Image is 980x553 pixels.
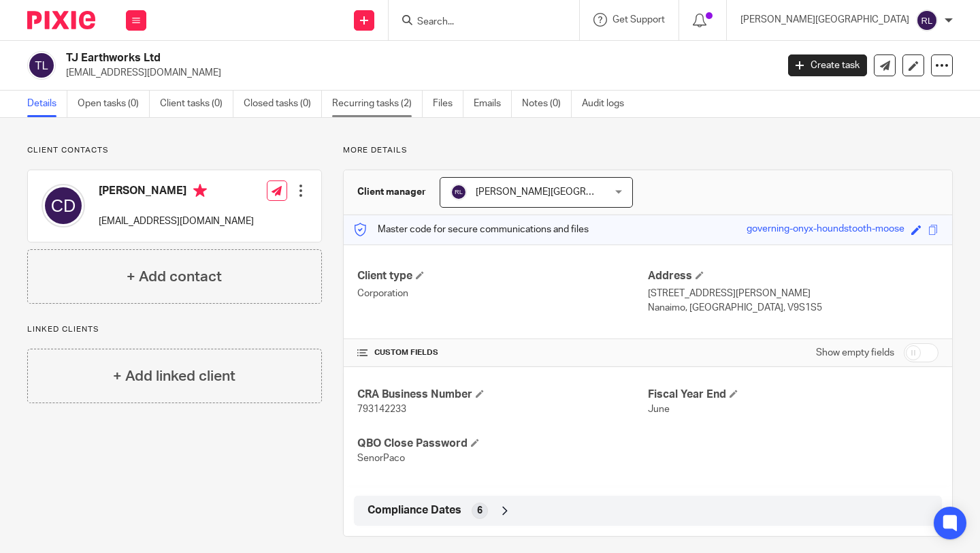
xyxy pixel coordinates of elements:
h4: Address [648,269,938,283]
a: Notes (0) [522,91,572,117]
h4: + Add contact [127,266,222,287]
img: svg%3E [42,184,85,227]
h2: TJ Earthworks Ltd [66,51,627,65]
h4: [PERSON_NAME] [99,184,254,201]
label: Show empty fields [816,346,894,360]
span: [PERSON_NAME][GEOGRAPHIC_DATA] [476,187,644,197]
h4: CUSTOM FIELDS [357,347,648,358]
img: svg%3E [451,184,467,200]
a: Details [27,91,67,117]
p: Nanaimo, [GEOGRAPHIC_DATA], V9S1S5 [648,301,938,315]
p: More details [343,145,953,156]
a: Client tasks (0) [160,91,233,117]
p: [EMAIL_ADDRESS][DOMAIN_NAME] [66,66,768,80]
span: SenorPaco [357,454,405,463]
img: svg%3E [27,51,56,80]
h4: CRA Business Number [357,388,648,402]
input: Search [416,16,538,29]
a: Open tasks (0) [78,91,150,117]
h4: Fiscal Year End [648,388,938,402]
h4: QBO Close Password [357,437,648,451]
h4: + Add linked client [113,366,235,387]
p: Master code for secure communications and files [354,223,589,236]
a: Recurring tasks (2) [332,91,423,117]
a: Files [433,91,463,117]
p: Client contacts [27,145,322,156]
a: Emails [474,91,512,117]
span: Compliance Dates [367,503,461,518]
img: svg%3E [916,10,938,31]
a: Audit logs [582,91,634,117]
span: June [648,405,670,414]
p: [EMAIL_ADDRESS][DOMAIN_NAME] [99,215,254,228]
h4: Client type [357,269,648,283]
p: Corporation [357,287,648,300]
p: Linked clients [27,324,322,335]
p: [PERSON_NAME][GEOGRAPHIC_DATA] [740,13,909,27]
img: Pixie [27,11,95,29]
span: 6 [477,504,483,518]
a: Closed tasks (0) [244,91,322,117]
i: Primary [193,184,207,197]
p: [STREET_ADDRESS][PERSON_NAME] [648,287,938,300]
div: governing-onyx-houndstooth-moose [747,222,904,238]
h3: Client manager [357,185,426,199]
span: 793142233 [357,405,406,414]
a: Create task [788,54,867,76]
span: Get Support [612,15,665,25]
